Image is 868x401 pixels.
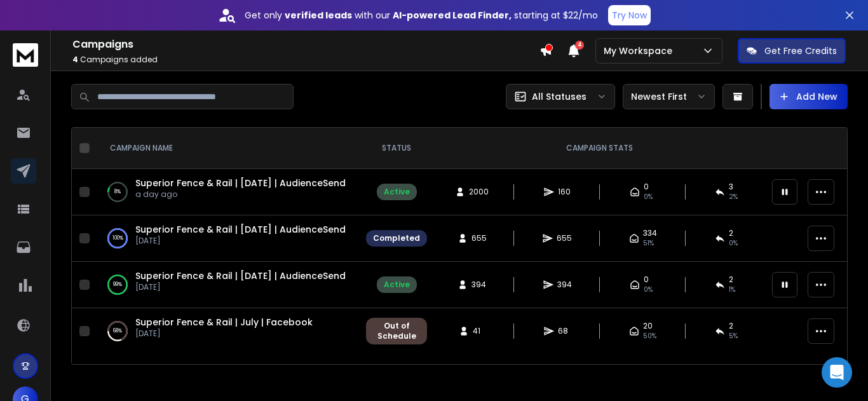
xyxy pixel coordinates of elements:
div: Open Intercom Messenger [822,357,852,388]
span: 20 [643,321,653,331]
div: Active [384,187,410,197]
td: 8%Superior Fence & Rail | [DATE] | AudienceSenda day ago [95,169,358,215]
span: 2000 [469,187,489,197]
p: Get only with our starting at $22/mo [245,9,598,22]
h1: Campaigns [72,37,539,52]
th: CAMPAIGN NAME [95,128,358,169]
span: 5 % [729,331,738,341]
p: Try Now [612,9,647,22]
span: 2 [729,321,733,331]
button: Get Free Credits [738,38,846,64]
div: Active [384,280,410,290]
strong: verified leads [285,9,352,22]
button: Try Now [608,5,651,25]
span: 0 [644,182,649,192]
span: 2 % [729,192,738,202]
a: Superior Fence & Rail | July | Facebook [135,316,313,329]
p: My Workspace [604,44,677,57]
p: 68 % [113,325,122,337]
div: Out of Schedule [373,321,420,341]
p: Get Free Credits [764,44,837,57]
p: [DATE] [135,329,313,339]
p: 100 % [112,232,123,245]
p: a day ago [135,189,346,200]
td: 99%Superior Fence & Rail | [DATE] | AudienceSend[DATE] [95,262,358,308]
span: 394 [557,280,572,290]
span: 4 [575,41,584,50]
span: 334 [643,228,657,238]
span: 68 [558,326,571,336]
span: 41 [473,326,485,336]
p: Campaigns added [72,55,539,65]
span: 0 % [729,238,738,248]
span: 655 [557,233,572,243]
span: 0 % [644,192,653,202]
th: STATUS [358,128,435,169]
button: Newest First [623,84,715,109]
p: [DATE] [135,236,346,246]
span: 1 % [729,285,735,295]
span: 50 % [643,331,656,341]
div: Completed [373,233,420,243]
span: 160 [558,187,571,197]
span: 655 [471,233,487,243]
p: All Statuses [532,90,587,103]
p: 8 % [114,186,121,198]
span: 0% [644,285,653,295]
a: Superior Fence & Rail | [DATE] | AudienceSend [135,177,346,189]
td: 100%Superior Fence & Rail | [DATE] | AudienceSend[DATE] [95,215,358,262]
p: [DATE] [135,282,346,292]
th: CAMPAIGN STATS [435,128,764,169]
button: Add New [770,84,848,109]
span: 51 % [643,238,654,248]
span: 2 [729,275,733,285]
span: 4 [72,54,78,65]
span: 3 [729,182,733,192]
a: Superior Fence & Rail | [DATE] | AudienceSend [135,223,346,236]
a: Superior Fence & Rail | [DATE] | AudienceSend [135,269,346,282]
span: 0 [644,275,649,285]
p: 99 % [113,278,122,291]
span: 394 [471,280,486,290]
strong: AI-powered Lead Finder, [393,9,512,22]
img: logo [13,43,38,67]
span: 2 [729,228,733,238]
td: 68%Superior Fence & Rail | July | Facebook[DATE] [95,308,358,355]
